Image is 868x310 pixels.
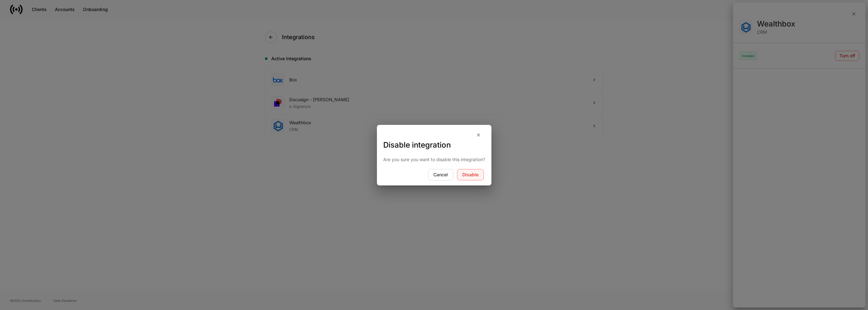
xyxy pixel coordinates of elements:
p: Are you sure you want to disable this integration? [383,156,485,163]
button: Cancel [428,169,453,180]
div: Disable [462,173,478,177]
button: Disable [457,169,484,180]
div: Cancel [433,173,448,177]
h3: Disable integration [383,140,485,150]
